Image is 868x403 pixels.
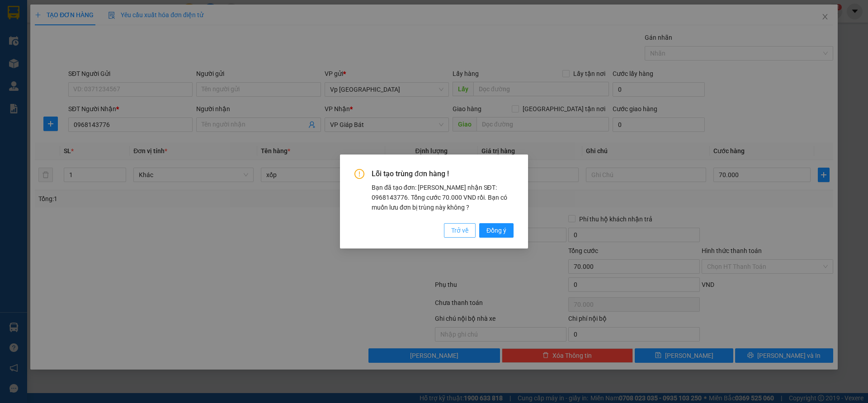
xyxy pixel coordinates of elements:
[486,225,506,235] span: Đồng ý
[372,183,514,212] div: Bạn đã tạo đơn: [PERSON_NAME] nhận SĐT: 0968143776. Tổng cước 70.000 VND rồi. Bạn có muốn lưu đơn...
[372,169,514,179] span: Lỗi tạo trùng đơn hàng !
[354,169,364,179] span: exclamation-circle
[479,223,514,238] button: Đồng ý
[444,223,476,238] button: Trở về
[451,225,468,235] span: Trở về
